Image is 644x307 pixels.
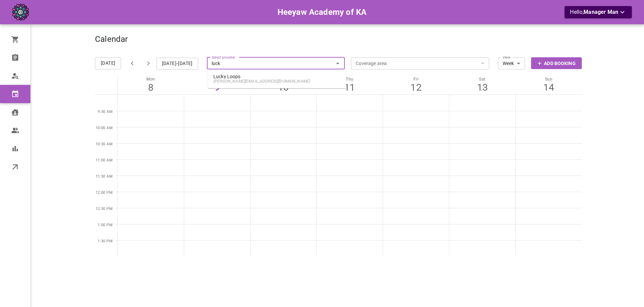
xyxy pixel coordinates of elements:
[98,239,113,243] span: 1:30 PM
[213,79,341,84] span: [PERSON_NAME][EMAIL_ADDRESS][DOMAIN_NAME]
[333,59,342,68] button: Close
[213,74,341,79] p: Lucky Loops
[498,60,525,67] div: Week
[544,60,575,67] p: Add Booking
[98,110,113,114] span: 9:30 AM
[449,77,516,82] p: Sat
[316,77,383,82] p: Thu
[570,8,626,17] p: Hello,
[383,82,449,93] div: 12
[565,6,632,19] button: Hello,Manager Man
[516,77,582,82] p: Sun
[96,158,113,162] span: 11:00 AM
[96,190,113,195] span: 12:00 PM
[95,34,128,44] h4: Calendar
[383,77,449,82] p: Fri
[503,52,510,60] label: View
[118,77,184,82] p: Mon
[184,77,250,82] p: Tue
[531,57,582,69] button: Add Booking
[96,142,113,146] span: 10:30 AM
[96,174,113,179] span: 11:30 AM
[95,57,121,69] button: [DATE]
[184,82,250,93] div: 9
[583,9,618,15] span: Manager Man
[449,82,516,93] div: 13
[157,58,198,70] button: [DATE]-[DATE]
[516,82,582,93] div: 14
[278,6,367,19] h6: Heeyaw Academy of KA
[98,223,113,227] span: 1:00 PM
[96,126,113,130] span: 10:00 AM
[96,207,113,211] span: 12:30 PM
[12,4,29,21] img: company-logo
[316,82,383,93] div: 11
[212,52,235,60] label: Select provider
[118,82,184,93] div: 8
